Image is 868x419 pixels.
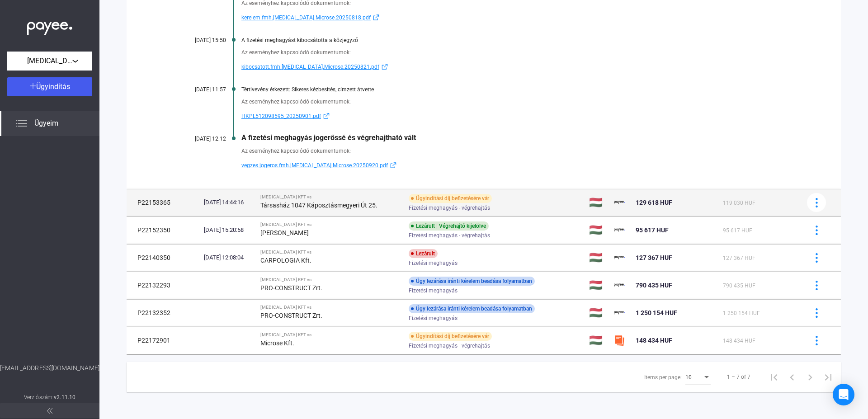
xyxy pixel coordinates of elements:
span: 10 [685,374,692,381]
img: more-blue [812,226,821,235]
div: [DATE] 15:20:58 [204,226,253,235]
strong: Társasház 1047 Káposztásmegyeri Út 25. [260,202,377,209]
button: [MEDICAL_DATA] KFT [7,52,92,71]
span: vegzes.jogeros.fmh.[MEDICAL_DATA].Microse.20250920.pdf [241,160,388,171]
span: 790 435 HUF [636,282,672,289]
img: plus-white.svg [30,83,36,89]
strong: PRO-CONSTRUCT Zrt. [260,312,322,319]
div: Ügyindítási díj befizetésére vár [409,194,492,203]
button: more-blue [807,193,826,212]
div: [MEDICAL_DATA] KFT vs [260,222,401,227]
img: external-link-blue [379,63,390,70]
button: more-blue [807,221,826,240]
a: kibocsatott.fmh.[MEDICAL_DATA].Microse.20250821.pdfexternal-link-blue [241,61,796,72]
img: external-link-blue [371,14,382,21]
span: Fizetési meghagyás [409,258,458,268]
span: kerelem.fmh.[MEDICAL_DATA].Microse.20250818.pdf [241,12,371,23]
span: 1 250 154 HUF [636,309,677,316]
img: external-link-blue [388,162,399,169]
div: Ügyindítási díj befizetésére vár [409,332,492,341]
div: A fizetési meghagyást kibocsátotta a közjegyző [241,37,796,43]
strong: PRO-CONSTRUCT Zrt. [260,284,322,292]
img: payee-logo [614,252,625,263]
div: Open Intercom Messenger [833,384,854,405]
td: 🇭🇺 [585,299,610,326]
div: [DATE] 12:08:04 [204,253,253,262]
div: Az eseményhez kapcsolódó dokumentumok: [241,146,796,155]
div: Ügy lezárása iránti kérelem beadása folyamatban [409,304,535,313]
button: more-blue [807,331,826,350]
span: 127 367 HUF [636,254,672,261]
span: Fizetési meghagyás - végrehajtás [409,340,490,351]
div: Items per page: [644,372,682,383]
button: Ügyindítás [7,77,92,96]
strong: CARPOLOGIA Kft. [260,257,311,264]
div: Lezárult [409,249,438,258]
span: 95 617 HUF [636,226,669,234]
span: Fizetési meghagyás - végrehajtás [409,230,490,241]
td: 🇭🇺 [585,244,610,271]
span: 129 618 HUF [636,199,672,206]
div: [MEDICAL_DATA] KFT vs [260,305,401,310]
button: Next page [801,368,819,386]
div: [DATE] 12:12 [172,136,226,142]
strong: v2.11.10 [54,394,75,400]
img: white-payee-white-dot.svg [27,17,72,35]
div: [MEDICAL_DATA] KFT vs [260,194,401,200]
img: external-link-blue [321,113,332,119]
div: Ügy lezárása iránti kérelem beadása folyamatban [409,277,535,286]
div: Az eseményhez kapcsolódó dokumentumok: [241,48,796,57]
img: payee-logo [614,307,625,318]
img: list.svg [16,118,27,129]
div: 1 – 7 of 7 [727,372,750,382]
span: 95 617 HUF [723,227,752,234]
div: [MEDICAL_DATA] KFT vs [260,277,401,282]
button: Previous page [783,368,801,386]
span: kibocsatott.fmh.[MEDICAL_DATA].Microse.20250821.pdf [241,61,379,72]
td: 🇭🇺 [585,272,610,299]
button: Last page [819,368,837,386]
button: more-blue [807,276,826,295]
img: szamlazzhu-mini [614,335,625,346]
strong: [PERSON_NAME] [260,229,309,236]
td: P22132293 [127,272,200,299]
img: arrow-double-left-grey.svg [47,408,52,414]
span: Ügyeim [34,118,58,129]
button: more-blue [807,248,826,267]
td: P22140350 [127,244,200,271]
img: payee-logo [614,225,625,235]
img: more-blue [812,198,821,207]
span: Ügyindítás [36,82,70,91]
span: 119 030 HUF [723,200,755,206]
td: P22132352 [127,299,200,326]
div: Tértivevény érkezett: Sikeres kézbesítés, címzett átvette [241,86,796,93]
img: payee-logo [614,197,625,208]
div: Az eseményhez kapcsolódó dokumentumok: [241,97,796,106]
td: 🇭🇺 [585,217,610,244]
a: HKPL512098595_20250901.pdfexternal-link-blue [241,111,796,122]
span: 1 250 154 HUF [723,310,760,316]
span: Fizetési meghagyás [409,313,458,324]
td: P22152350 [127,217,200,244]
button: First page [765,368,783,386]
td: 🇭🇺 [585,327,610,354]
a: vegzes.jogeros.fmh.[MEDICAL_DATA].Microse.20250920.pdfexternal-link-blue [241,160,796,171]
td: P22172901 [127,327,200,354]
img: more-blue [812,336,821,345]
span: [MEDICAL_DATA] KFT [27,56,72,66]
div: [DATE] 15:50 [172,37,226,43]
td: P22153365 [127,189,200,216]
span: Fizetési meghagyás [409,285,458,296]
button: more-blue [807,303,826,322]
div: [DATE] 14:44:16 [204,198,253,207]
a: kerelem.fmh.[MEDICAL_DATA].Microse.20250818.pdfexternal-link-blue [241,12,796,23]
img: payee-logo [614,280,625,291]
div: Lezárult | Végrehajtó kijelölve [409,221,489,231]
div: [MEDICAL_DATA] KFT vs [260,250,401,255]
strong: Microse Kft. [260,339,294,347]
span: 148 434 HUF [723,338,755,344]
img: more-blue [812,281,821,290]
span: Fizetési meghagyás - végrehajtás [409,202,490,213]
div: [DATE] 11:57 [172,86,226,93]
div: A fizetési meghagyás jogerőssé és végrehajtható vált [241,133,796,142]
